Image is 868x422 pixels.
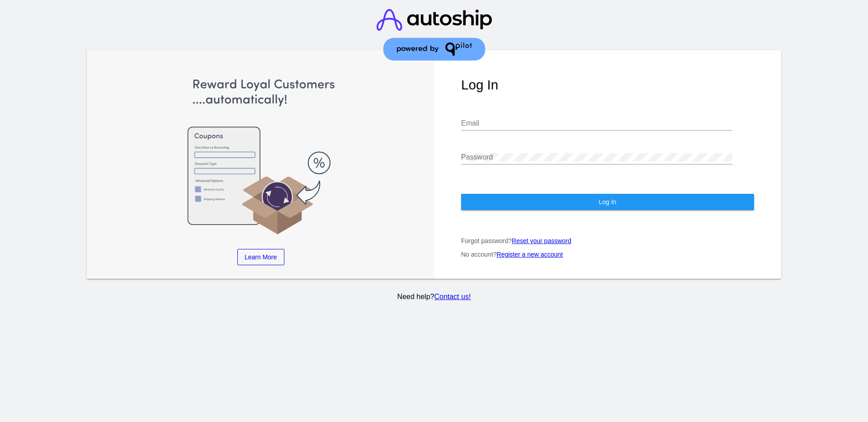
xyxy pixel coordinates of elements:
[461,251,754,258] p: No account?
[461,119,732,127] input: Email
[461,77,754,93] h1: Log In
[512,237,571,244] a: Reset your password
[599,198,616,206] span: Log In
[461,237,754,244] p: Forgot password?
[461,194,754,210] button: Log In
[114,77,407,235] img: Apply Coupons Automatically to Scheduled Orders with QPilot
[497,251,563,258] a: Register a new account
[434,293,471,300] a: Contact us!
[237,249,284,265] a: Learn More
[245,253,277,261] span: Learn More
[85,293,783,301] p: Need help?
